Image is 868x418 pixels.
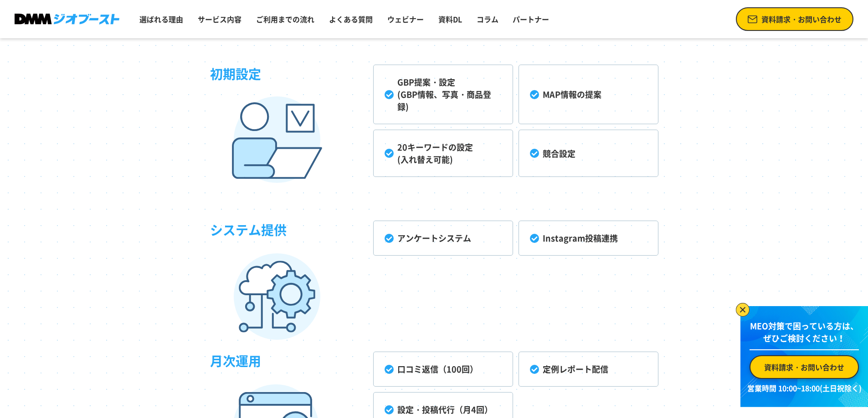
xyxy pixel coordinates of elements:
[210,221,373,308] h3: システム提供
[746,383,863,393] p: 営業時間 10:00~18:00(土日祝除く)
[373,221,513,256] li: アンケートシステム
[750,320,859,350] p: MEO対策で困っている方は、 ぜひご検討ください！
[473,10,502,28] a: コラム
[736,7,853,31] a: 資料請求・お問い合わせ
[136,10,187,28] a: 選ばれる理由
[210,65,373,177] h3: 初期設定
[519,221,658,256] li: Instagram投稿連携
[509,10,553,28] a: パートナー
[15,14,119,25] img: DMMジオブースト
[519,130,658,177] li: 競合設定
[435,10,466,28] a: 資料DL
[384,10,427,28] a: ウェビナー
[736,303,750,317] img: バナーを閉じる
[252,10,318,28] a: ご利用までの流れ
[764,362,844,373] span: 資料請求・お問い合わせ
[519,65,658,124] li: MAP情報の提案
[373,65,513,124] li: GBP提案・設定 (GBP情報、写真・商品登録)
[194,10,245,28] a: サービス内容
[373,130,513,177] li: 20キーワードの設定 (入れ替え可能)
[750,355,859,379] a: 資料請求・お問い合わせ
[373,352,513,387] li: 口コミ返信（100回）
[761,14,842,25] span: 資料請求・お問い合わせ
[519,352,658,387] li: 定例レポート配信
[325,10,376,28] a: よくある質問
